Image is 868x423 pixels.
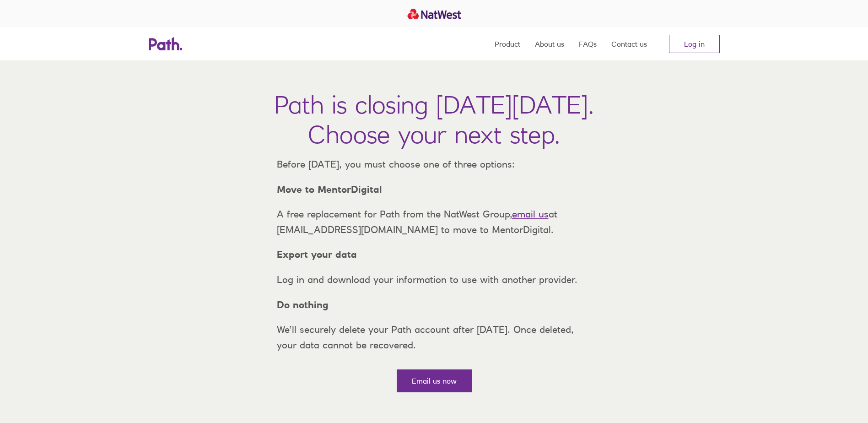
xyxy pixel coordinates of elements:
[611,27,647,60] a: Contact us
[397,369,472,392] a: Email us now
[495,27,520,60] a: Product
[270,157,599,172] p: Before [DATE], you must choose one of three options:
[274,90,594,149] h1: Path is closing [DATE][DATE]. Choose your next step.
[535,27,564,60] a: About us
[270,272,599,287] p: Log in and download your information to use with another provider.
[270,206,599,237] p: A free replacement for Path from the NatWest Group, at [EMAIL_ADDRESS][DOMAIN_NAME] to move to Me...
[669,35,720,53] a: Log in
[270,322,599,352] p: We’ll securely delete your Path account after [DATE]. Once deleted, your data cannot be recovered.
[277,249,357,260] strong: Export your data
[512,208,549,220] a: email us
[579,27,597,60] a: FAQs
[277,299,329,310] strong: Do nothing
[277,184,382,195] strong: Move to MentorDigital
